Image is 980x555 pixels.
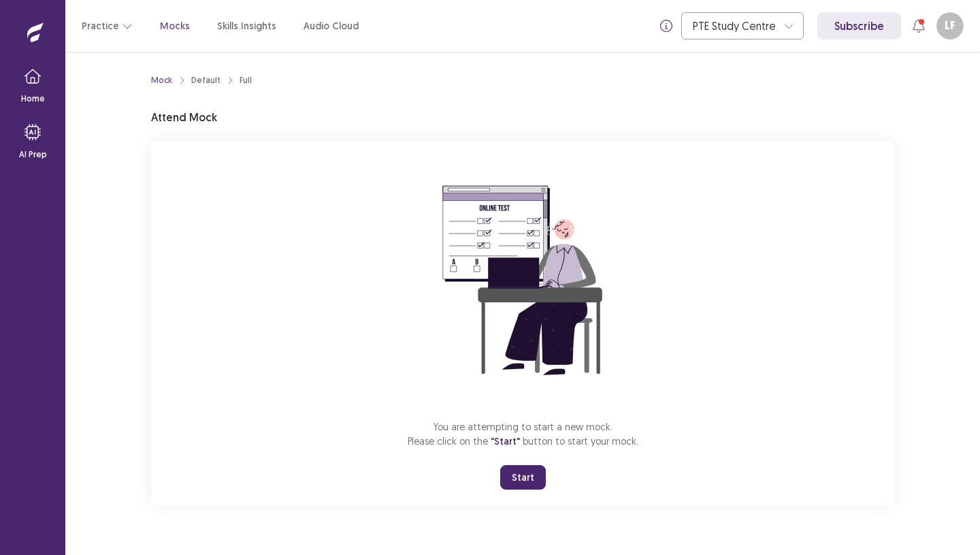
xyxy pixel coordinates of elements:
div: PTE Study Centre [693,13,777,39]
a: Skills Insights [217,19,276,33]
div: Full [240,74,252,86]
a: Audio Cloud [304,19,359,33]
a: Subscribe [817,12,901,39]
p: Home [21,93,45,105]
a: Mocks [160,19,190,33]
p: Attend Mock [151,109,217,125]
button: info [654,14,679,38]
span: "Start" [491,435,520,447]
p: You are attempting to start a new mock. Please click on the button to start your mock. [408,419,638,449]
div: Default [191,74,220,86]
nav: breadcrumb [151,74,252,86]
a: Mock [151,74,172,86]
img: attend-mock [400,158,645,403]
button: Start [500,465,546,490]
button: LF [936,12,964,39]
p: AI Prep [19,148,47,161]
button: Practice [82,14,133,38]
